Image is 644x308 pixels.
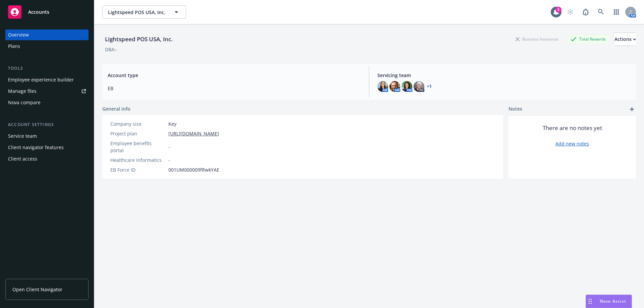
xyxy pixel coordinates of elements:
span: Key [168,120,176,127]
div: Tools [5,65,89,72]
a: [URL][DOMAIN_NAME] [168,130,219,137]
div: Project plan [110,130,166,137]
button: Nova Assist [586,295,632,308]
span: Open Client Navigator [12,286,62,293]
button: Actions [614,33,636,46]
a: +1 [427,84,432,88]
div: Company size [110,120,166,127]
img: photo [401,81,412,92]
div: Employee experience builder [8,74,74,85]
span: General info [102,105,130,112]
span: Nova Assist [600,298,626,304]
div: Plans [8,41,20,52]
span: Accounts [28,9,49,15]
div: Lightspeed POS USA, Inc. [102,35,175,44]
a: add [628,105,636,113]
span: There are no notes yet [543,124,602,132]
a: Accounts [5,3,89,21]
a: Client navigator features [5,142,89,153]
div: Employee benefits portal [110,140,166,154]
a: Service team [5,131,89,141]
img: photo [389,81,400,92]
div: Healthcare Informatics [110,157,166,164]
span: 001UM000009fRwkYAE [168,166,219,173]
div: Drag to move [586,295,594,308]
a: Report a Bug [579,5,592,19]
a: Plans [5,41,89,52]
a: Client access [5,153,89,164]
a: Manage files [5,86,89,97]
img: photo [414,81,424,92]
div: Client access [8,153,37,164]
span: EB [108,85,361,92]
span: - [168,157,170,164]
div: Account settings [5,121,89,128]
button: Lightspeed POS USA, Inc. [102,5,186,19]
span: Notes [508,105,522,113]
span: Account type [108,72,361,79]
div: Manage files [8,86,37,97]
span: Servicing team [377,72,631,79]
a: Overview [5,29,89,40]
a: Start snowing [563,5,577,19]
div: EB Force ID [110,166,166,173]
div: Overview [8,29,29,40]
span: Lightspeed POS USA, Inc. [108,9,166,16]
img: photo [377,81,388,92]
div: Service team [8,131,37,141]
div: Client navigator features [8,142,64,153]
a: Employee experience builder [5,74,89,85]
span: - [168,143,170,150]
div: Business Insurance [512,35,562,43]
div: Total Rewards [567,35,609,43]
div: 5 [555,7,561,13]
div: Nova compare [8,97,41,108]
a: Nova compare [5,97,89,108]
a: Add new notes [555,140,589,147]
a: Switch app [610,5,623,19]
div: DBA: - [105,46,117,53]
a: Search [594,5,608,19]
